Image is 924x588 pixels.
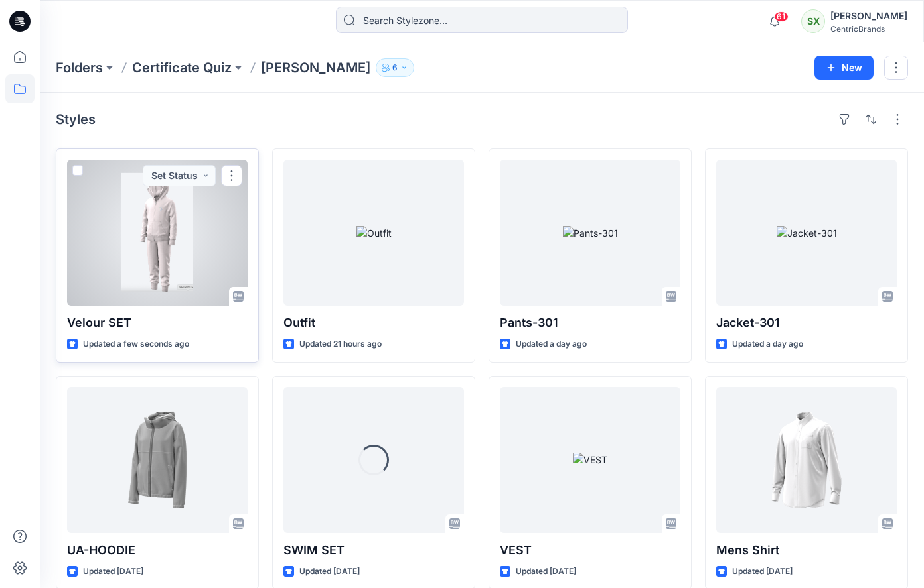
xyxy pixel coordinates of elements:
[716,160,897,306] a: Jacket-301
[299,337,382,351] p: Updated 21 hours ago
[67,160,248,306] a: Velour SET
[67,541,248,559] p: UA-HOODIE
[261,58,370,77] p: [PERSON_NAME]
[500,387,680,533] a: VEST
[67,314,248,332] p: Velour SET
[716,314,897,332] p: Jacket-301
[516,565,576,579] p: Updated [DATE]
[56,58,103,77] a: Folders
[283,314,464,332] p: Outfit
[83,337,189,351] p: Updated a few seconds ago
[336,7,628,33] input: Search Stylezone…
[283,160,464,306] a: Outfit
[283,541,464,559] p: SWIM SET
[830,8,907,24] div: [PERSON_NAME]
[774,11,789,22] span: 61
[392,60,398,75] p: 6
[732,337,803,351] p: Updated a day ago
[56,111,96,127] h4: Styles
[516,337,587,351] p: Updated a day ago
[732,565,793,579] p: Updated [DATE]
[716,541,897,559] p: Mens Shirt
[500,314,680,332] p: Pants-301
[716,387,897,533] a: Mens Shirt
[830,24,907,34] div: CentricBrands
[299,565,360,579] p: Updated [DATE]
[67,387,248,533] a: UA-HOODIE
[132,58,232,77] a: Certificate Quiz
[801,9,825,33] div: SX
[376,58,414,77] button: 6
[500,541,680,559] p: VEST
[500,160,680,306] a: Pants-301
[814,56,874,80] button: New
[83,565,143,579] p: Updated [DATE]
